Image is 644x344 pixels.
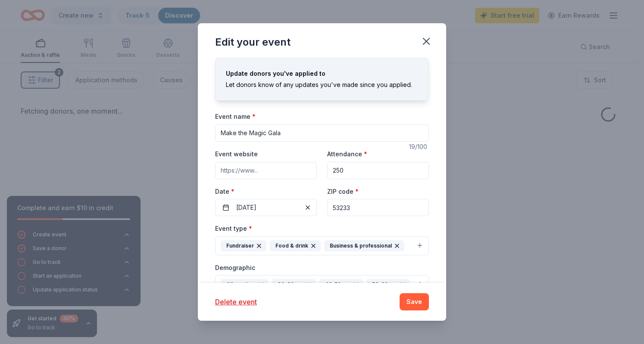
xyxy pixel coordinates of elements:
button: Save [400,293,429,310]
div: All genders [221,279,269,290]
input: 20 [327,162,429,179]
label: Attendance [327,150,367,158]
div: Update donors you've applied to [226,68,418,79]
div: Business & professional [324,240,404,251]
label: Event name [215,112,256,121]
label: ZIP code [327,187,359,196]
div: 19 /100 [409,142,429,152]
label: Demographic [215,263,255,272]
input: Spring Fundraiser [215,124,429,142]
input: https://www... [215,162,317,179]
button: [DATE] [215,199,317,216]
button: FundraiserFood & drinkBusiness & professional [215,236,429,255]
div: Let donors know of any updates you've made since you applied. [226,80,418,90]
div: 20-30 yrs [272,279,316,290]
div: Fundraiser [221,240,266,251]
label: Date [215,187,317,196]
div: Edit your event [215,35,291,49]
div: 40-50 yrs [319,279,363,290]
label: Event type [215,224,252,233]
button: Delete event [215,297,257,307]
div: Food & drink [270,240,321,251]
input: 12345 (U.S. only) [327,199,429,216]
button: All genders20-30 yrs40-50 yrs50-60 yrs60-70 yrs [215,275,429,309]
label: Event website [215,150,258,158]
div: 50-60 yrs [366,279,410,290]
